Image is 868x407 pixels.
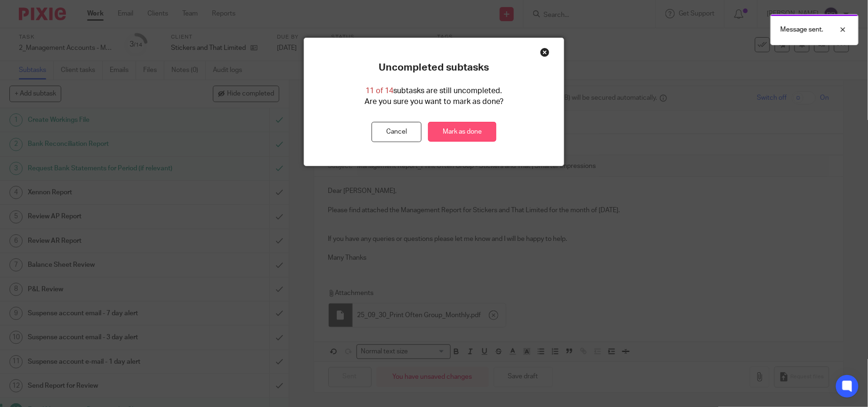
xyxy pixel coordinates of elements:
[365,96,503,107] p: Are you sure you want to mark as done?
[780,25,823,34] p: Message sent.
[372,122,422,142] button: Cancel
[428,122,496,142] a: Mark as done
[540,48,550,57] div: Close this dialog window
[365,86,502,96] p: subtasks are still uncompleted.
[365,87,393,95] span: 11 of 14
[379,62,489,74] p: Uncompleted subtasks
